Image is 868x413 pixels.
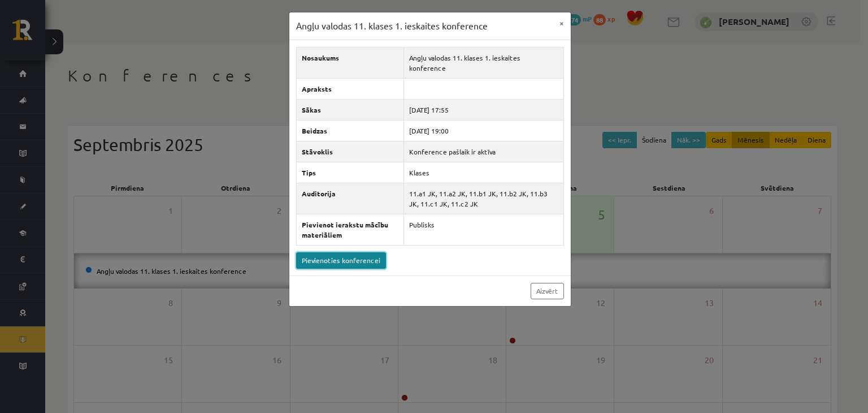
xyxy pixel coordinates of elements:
[296,162,404,183] th: Tips
[531,283,564,299] a: Aizvērt
[404,183,563,214] td: 11.a1 JK, 11.a2 JK, 11.b1 JK, 11.b2 JK, 11.b3 JK, 11.c1 JK, 11.c2 JK
[296,183,404,214] th: Auditorija
[296,78,404,99] th: Apraksts
[404,99,563,120] td: [DATE] 17:55
[296,141,404,162] th: Stāvoklis
[404,120,563,141] td: [DATE] 19:00
[296,19,488,33] h3: Angļu valodas 11. klases 1. ieskaites konference
[296,252,386,269] a: Pievienoties konferencei
[404,214,563,245] td: Publisks
[553,12,571,34] button: ×
[404,141,563,162] td: Konference pašlaik ir aktīva
[296,214,404,245] th: Pievienot ierakstu mācību materiāliem
[404,162,563,183] td: Klases
[296,99,404,120] th: Sākas
[296,47,404,78] th: Nosaukums
[296,120,404,141] th: Beidzas
[404,47,563,78] td: Angļu valodas 11. klases 1. ieskaites konference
